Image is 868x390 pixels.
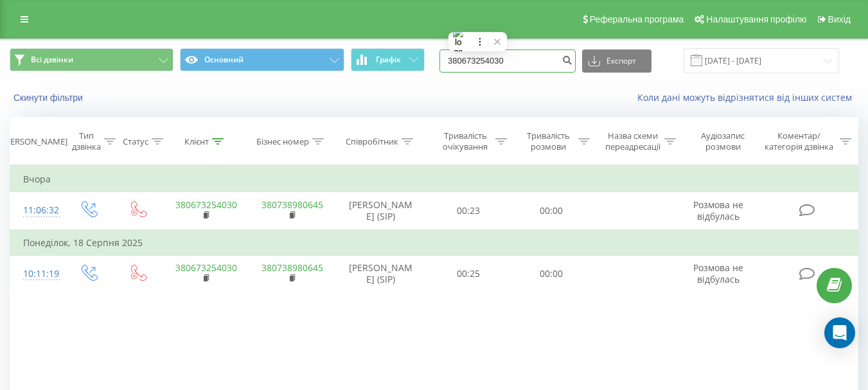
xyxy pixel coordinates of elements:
[439,130,492,152] div: Тривалість очікування
[261,199,323,211] a: 380738980645
[706,14,806,24] span: Налаштування профілю
[351,48,425,71] button: Графік
[828,14,851,24] span: Вихід
[761,130,837,152] div: Коментар/категорія дзвінка
[184,136,209,147] div: Клієнт
[335,192,427,230] td: [PERSON_NAME] (SIP)
[175,261,237,274] a: 380673254030
[10,230,858,256] td: Понеділок, 18 Серпня 2025
[427,255,510,292] td: 00:25
[10,92,89,103] button: Скинути фільтри
[582,49,651,73] button: Експорт
[180,48,344,71] button: Основний
[346,136,398,147] div: Співробітник
[10,48,173,71] button: Всі дзвінки
[376,55,401,64] span: Графік
[522,130,575,152] div: Тривалість розмови
[824,317,855,348] div: Open Intercom Messenger
[637,91,858,103] a: Коли дані можуть відрізнятися вiд інших систем
[23,261,50,287] div: 10:11:19
[693,199,743,222] span: Розмова не відбулась
[510,192,593,230] td: 00:00
[10,166,858,192] td: Вчора
[693,261,743,285] span: Розмова не відбулась
[261,261,323,274] a: 380738980645
[123,136,148,147] div: Статус
[23,198,50,223] div: 11:06:32
[691,130,756,152] div: Аудіозапис розмови
[3,136,67,147] div: [PERSON_NAME]
[510,255,593,292] td: 00:00
[175,199,237,211] a: 380673254030
[72,130,101,152] div: Тип дзвінка
[427,192,510,230] td: 00:23
[590,14,684,24] span: Реферальна програма
[605,130,661,152] div: Назва схеми переадресації
[256,136,309,147] div: Бізнес номер
[335,255,427,292] td: [PERSON_NAME] (SIP)
[31,55,73,65] span: Всі дзвінки
[439,49,576,73] input: Пошук за номером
